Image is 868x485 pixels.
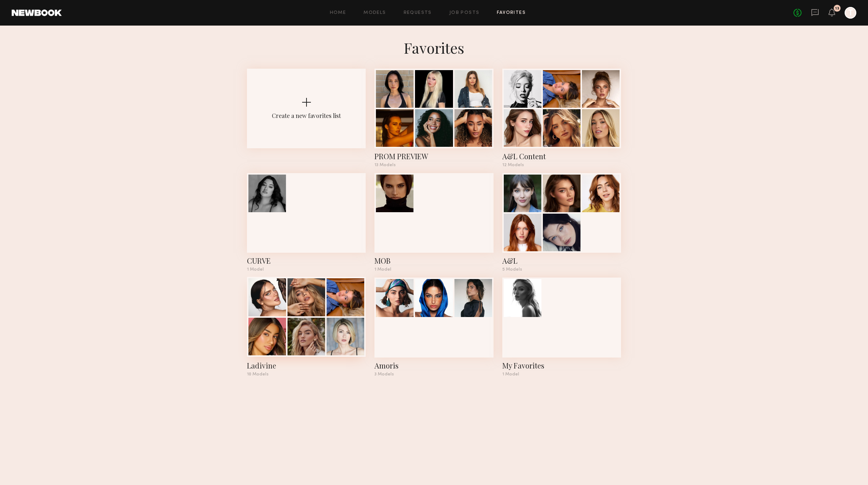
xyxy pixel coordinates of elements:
a: Ladivine10 Models [247,278,366,376]
div: 1 Model [247,267,366,272]
a: A&L Content12 Models [502,69,621,167]
a: MOB1 Model [374,173,493,272]
div: 3 Models [374,372,493,377]
div: A&L [502,256,621,266]
div: 12 Models [502,163,621,167]
div: A&L Content [502,151,621,161]
a: CURVE1 Model [247,173,366,272]
div: Ladivine [247,360,366,371]
a: Amoris3 Models [374,278,493,376]
div: CURVE [247,256,366,266]
div: Amoris [374,360,493,371]
a: Job Posts [449,11,480,15]
div: 1 Model [374,267,493,272]
button: Create a new favorites list [247,69,366,173]
div: 5 Models [502,267,621,272]
div: 13 [835,7,839,11]
div: MOB [374,256,493,266]
div: PROM PREVIEW [374,151,493,161]
div: 13 Models [374,163,493,167]
a: Requests [404,11,432,15]
a: Favorites [497,11,526,15]
a: T [845,7,856,19]
a: PROM PREVIEW13 Models [374,69,493,167]
div: 10 Models [247,372,366,377]
a: Home [330,11,346,15]
a: Models [363,11,386,15]
div: 1 Model [502,372,621,377]
a: A&L5 Models [502,173,621,272]
a: My Favorites1 Model [502,278,621,376]
div: My Favorites [502,360,621,371]
div: Create a new favorites list [272,112,341,119]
